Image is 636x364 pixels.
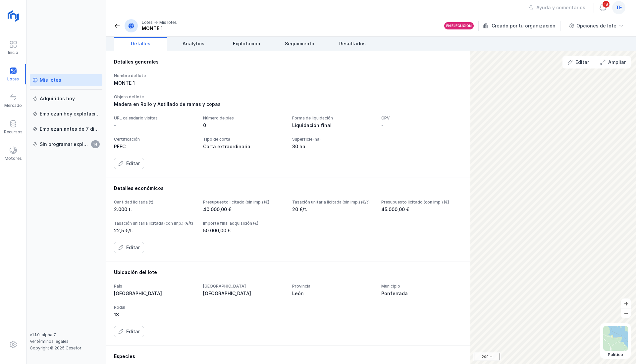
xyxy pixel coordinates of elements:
[563,57,593,68] button: Editar
[381,122,384,129] div: -
[381,284,462,289] div: Municipio
[114,37,167,51] a: Detalles
[203,284,284,289] div: [GEOGRAPHIC_DATA]
[30,345,102,351] div: Copyright © 2025 Cesefor
[30,138,102,150] a: Sin programar explotación14
[91,140,100,148] span: 14
[233,40,260,47] span: Explotación
[608,59,626,66] div: Ampliar
[114,305,195,310] div: Rodal
[114,290,195,297] div: [GEOGRAPHIC_DATA]
[203,290,284,297] div: [GEOGRAPHIC_DATA]
[114,242,144,253] button: Editar
[114,353,462,360] div: Especies
[203,137,284,142] div: Tipo de corta
[381,206,462,213] div: 45.000,00 €
[167,37,220,51] a: Analytics
[114,326,144,337] button: Editar
[114,122,116,129] div: -
[40,141,89,148] div: Sin programar explotación
[381,115,462,121] div: CPV
[292,206,373,213] div: 20 €/t.
[381,290,462,297] div: Ponferrada
[114,284,195,289] div: País
[203,200,284,205] div: Presupuesto licitado (sin imp.) (€)
[142,20,153,25] div: Lotes
[30,108,102,120] a: Empiezan hoy explotación
[40,95,75,102] div: Adquiridos hoy
[446,23,472,28] div: En ejecución
[114,137,195,142] div: Certificación
[292,290,373,297] div: León
[603,352,628,357] div: Político
[30,339,69,344] a: Ver términos legales
[621,308,631,318] button: –
[114,221,195,226] div: Tasación unitaria licitada (con imp.) (€/t)
[114,73,195,78] div: Nombre del lote
[126,328,140,335] div: Editar
[114,185,462,192] div: Detalles económicos
[114,311,195,318] div: 13
[126,160,140,167] div: Editar
[203,143,284,150] div: Corta extraordinaria
[292,200,373,205] div: Tasación unitaria licitada (sin imp.) (€/t)
[4,103,22,108] div: Mercado
[292,143,373,150] div: 30 ha.
[183,40,204,47] span: Analytics
[40,111,100,117] div: Empiezan hoy explotación
[114,206,195,213] div: 2.000 t.
[5,156,22,161] div: Motores
[159,20,177,25] div: Mis lotes
[603,326,628,351] img: political.webp
[30,123,102,135] a: Empiezan antes de 7 días
[203,122,284,129] div: 0
[203,115,284,121] div: Número de pies
[292,122,373,129] div: Liquidación final
[4,129,23,135] div: Recursos
[339,40,366,47] span: Resultados
[616,4,622,11] span: te
[126,244,140,251] div: Editar
[142,25,177,32] div: MONTE 1
[285,40,314,47] span: Seguimiento
[483,21,561,31] div: Creado por tu organización
[5,8,22,24] img: logoRight.svg
[292,284,373,289] div: Provincia
[326,37,379,51] a: Resultados
[292,115,373,121] div: Forma de liquidación
[114,101,462,108] div: Madera en Rollo y Astillado de ramas y copas
[273,37,326,51] a: Seguimiento
[536,4,585,11] div: Ayuda y comentarios
[114,143,195,150] div: PEFC
[30,332,102,338] div: v1.1.0-alpha.7
[203,206,284,213] div: 40.000,00 €
[596,57,630,68] button: Ampliar
[114,115,195,121] div: URL calendario visitas
[114,80,195,86] div: MONTE 1
[292,137,373,142] div: Superficie (ha)
[114,227,195,234] div: 22,5 €/t.
[114,158,144,169] button: Editar
[203,221,284,226] div: Importe final adquisición (€)
[131,40,150,47] span: Detalles
[203,227,284,234] div: 50.000,00 €
[602,0,610,8] span: 18
[40,77,61,83] div: Mis lotes
[621,298,631,308] button: +
[575,59,589,66] div: Editar
[114,200,195,205] div: Cantidad licitada (t)
[576,23,616,29] div: Opciones de lote
[40,126,100,132] div: Empiezan antes de 7 días
[114,59,462,65] div: Detalles generales
[381,200,462,205] div: Presupuesto licitado (con imp.) (€)
[8,50,18,55] div: Inicio
[524,2,590,13] button: Ayuda y comentarios
[114,269,462,276] div: Ubicación del lote
[114,94,462,100] div: Objeto del lote
[30,93,102,105] a: Adquiridos hoy
[30,74,102,86] a: Mis lotes
[220,37,273,51] a: Explotación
